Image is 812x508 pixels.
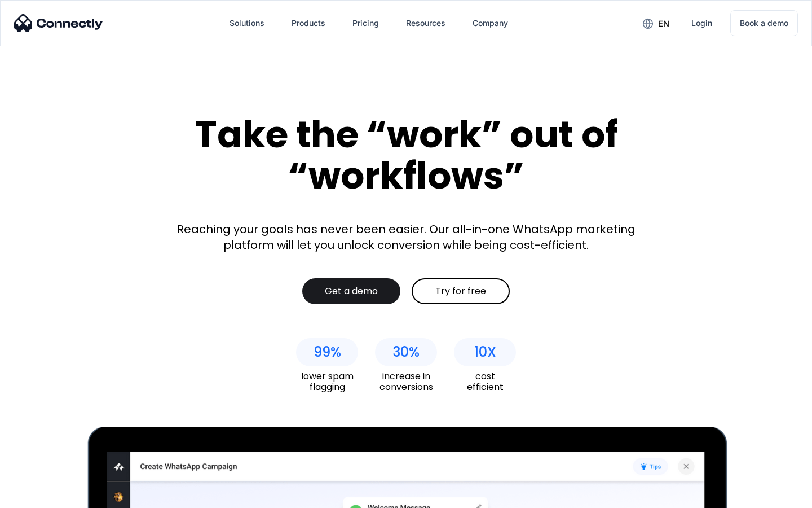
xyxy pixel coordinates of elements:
[169,221,643,253] div: Reaching your goals has never been easier. Our all-in-one WhatsApp marketing platform will let yo...
[302,278,400,304] a: Get a demo
[730,10,798,36] a: Book a demo
[296,371,358,392] div: lower spam flagging
[314,344,341,360] div: 99%
[230,15,264,31] div: Solutions
[682,10,721,37] a: Login
[474,344,496,360] div: 10X
[691,15,712,31] div: Login
[352,15,379,31] div: Pricing
[375,371,437,392] div: increase in conversions
[292,15,325,31] div: Products
[658,16,669,32] div: en
[23,488,68,504] ul: Language list
[454,371,516,392] div: cost efficient
[343,10,388,37] a: Pricing
[11,488,68,504] aside: Language selected: English
[406,15,445,31] div: Resources
[14,14,103,32] img: Connectly Logo
[412,278,510,304] a: Try for free
[435,286,486,297] div: Try for free
[473,15,508,31] div: Company
[152,114,660,196] div: Take the “work” out of “workflows”
[392,344,420,360] div: 30%
[325,286,378,297] div: Get a demo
